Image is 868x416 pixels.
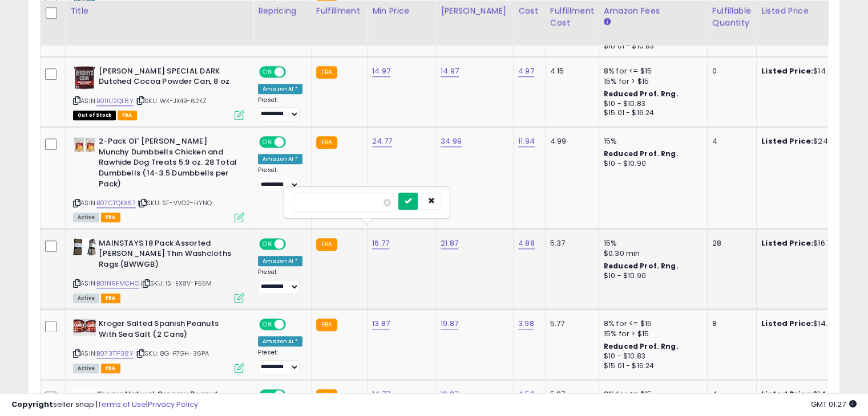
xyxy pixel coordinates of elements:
[372,136,392,147] a: 24.77
[518,238,535,249] a: 4.88
[441,238,458,249] a: 21.87
[99,319,237,342] b: Kroger Salted Spanish Peanuts With Sea Salt (2 Cans)
[316,66,337,79] small: FBA
[118,111,137,120] span: FBA
[761,5,860,17] div: Listed Price
[99,238,237,273] b: MAINSTAYS 18 Pack Assorted [PERSON_NAME] Thin Washcloths Rags (BWWGB)
[811,399,857,410] span: 2025-10-8 01:27 GMT
[604,159,699,169] div: $10 - $10.90
[604,76,699,87] div: 15% for > $15
[712,319,748,329] div: 8
[258,96,302,122] div: Preset:
[372,238,389,249] a: 16.77
[73,213,99,222] span: All listings currently available for purchase on Amazon
[135,96,207,105] span: | SKU: WK-JX4B-62KZ
[550,319,590,329] div: 5.77
[96,198,136,208] a: B07CTQKX67
[141,279,212,288] span: | SKU: IS-EX8V-F55M
[372,318,390,329] a: 13.87
[604,341,679,351] b: Reduced Prof. Rng.
[73,66,244,119] div: ASIN:
[11,399,198,410] div: seller snap | |
[604,136,699,146] div: 15%
[604,5,703,17] div: Amazon Fees
[550,66,590,76] div: 4.15
[604,108,699,118] div: $15.01 - $16.24
[258,154,302,164] div: Amazon AI *
[604,361,699,371] div: $15.01 - $16.24
[761,238,856,248] div: $16.77
[99,66,237,90] b: [PERSON_NAME] SPECIAL DARK Dutched Cocoa Powder Can, 8 oz
[604,329,699,339] div: 15% for > $15
[550,238,590,248] div: 5.37
[761,238,813,248] b: Listed Price:
[73,66,96,89] img: 41LbYvc7cnL._SL40_.jpg
[138,198,212,207] span: | SKU: SF-VVO2-HYNQ
[441,136,462,147] a: 34.99
[550,5,594,29] div: Fulfillment Cost
[258,256,302,266] div: Amazon AI *
[604,89,679,99] b: Reduced Prof. Rng.
[73,319,96,336] img: 51QXaVoOYXL._SL40_.jpg
[73,364,99,373] span: All listings currently available for purchase on Amazon
[316,136,337,149] small: FBA
[260,320,274,329] span: ON
[518,318,534,329] a: 3.98
[73,136,244,221] div: ASIN:
[284,67,302,76] span: OFF
[518,66,534,77] a: 4.97
[761,66,856,76] div: $14.97
[372,66,390,77] a: 14.97
[258,336,302,346] div: Amazon AI *
[604,261,679,271] b: Reduced Prof. Rng.
[761,318,813,329] b: Listed Price:
[101,213,120,222] span: FBA
[441,318,458,329] a: 19.87
[604,248,699,259] div: $0.30 min
[712,5,752,29] div: Fulfillable Quantity
[101,364,120,373] span: FBA
[258,84,302,94] div: Amazon AI *
[518,136,535,147] a: 11.94
[258,5,306,17] div: Repricing
[712,66,748,76] div: 0
[550,136,590,146] div: 4.99
[316,5,362,17] div: Fulfillment
[96,349,134,358] a: B073T1P38Y
[96,96,134,106] a: B01IU2QL8Y
[73,238,96,255] img: 51X12DzwsjL._SL40_.jpg
[604,352,699,361] div: $10 - $10.83
[73,319,244,372] div: ASIN:
[712,238,748,248] div: 28
[258,349,302,374] div: Preset:
[284,137,302,147] span: OFF
[99,136,237,192] b: 2-Pack Ol' [PERSON_NAME] Munchy Dumbbells Chicken and Rawhide Dog Treats 5.9 oz. 28 Total Dumbbel...
[284,320,302,329] span: OFF
[73,238,244,301] div: ASIN:
[316,319,337,331] small: FBA
[604,149,679,158] b: Reduced Prof. Rng.
[518,5,540,17] div: Cost
[441,5,508,17] div: [PERSON_NAME]
[260,137,274,147] span: ON
[604,319,699,329] div: 8% for <= $15
[761,136,856,146] div: $24.77
[70,5,248,17] div: Title
[761,319,856,329] div: $14.93
[101,293,120,303] span: FBA
[73,136,96,153] img: 41V1X-yBfJL._SL40_.jpg
[604,271,699,281] div: $10 - $10.90
[316,238,337,251] small: FBA
[761,136,813,146] b: Listed Price:
[761,66,813,76] b: Listed Price:
[258,268,302,294] div: Preset:
[98,399,146,410] a: Terms of Use
[441,66,459,77] a: 14.97
[135,349,209,358] span: | SKU: 8G-P7GH-36PA
[604,66,699,76] div: 8% for <= $15
[73,111,116,120] span: All listings that are currently out of stock and unavailable for purchase on Amazon
[604,238,699,248] div: 15%
[372,5,431,17] div: Min Price
[604,42,699,51] div: $10.01 - $10.83
[604,17,611,27] small: Amazon Fees.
